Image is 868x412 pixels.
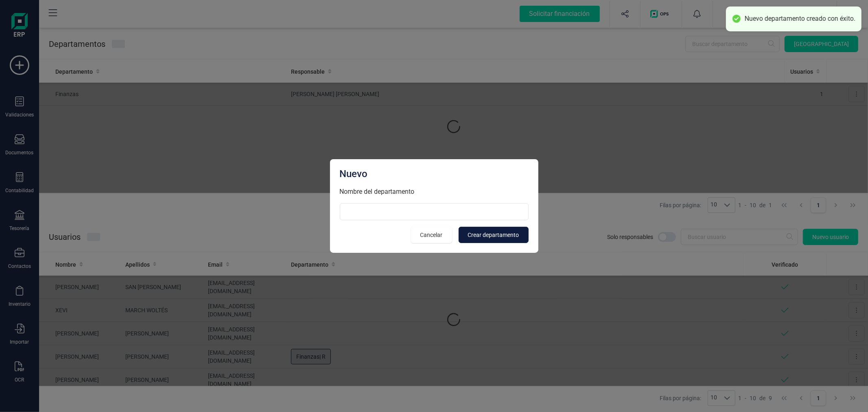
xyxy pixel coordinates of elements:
div: Nuevo [340,167,529,180]
span: Crear departamento [468,231,519,239]
span: Cancelar [420,231,443,239]
div: Nuevo departamento creado con éxito. [745,15,855,23]
button: Cancelar [411,227,452,243]
button: Crear departamento [459,227,529,243]
p: Nombre del departamento [340,187,529,197]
